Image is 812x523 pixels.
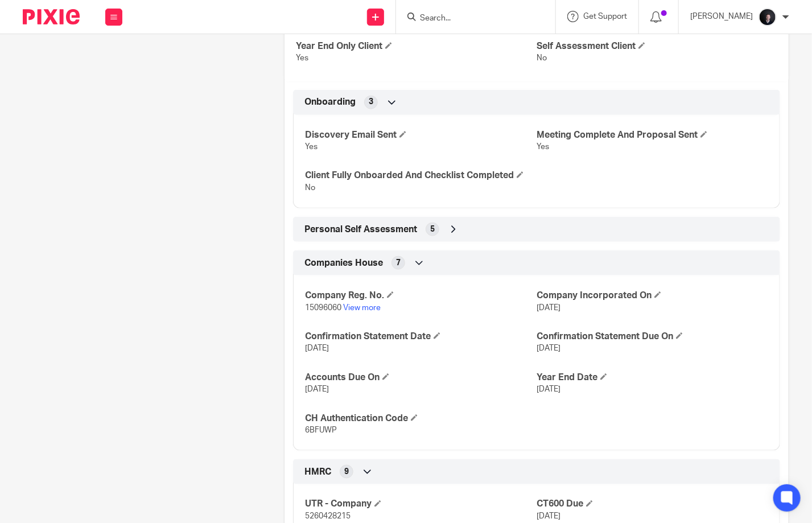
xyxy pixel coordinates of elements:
h4: CT600 Due [537,499,768,510]
h4: Confirmation Statement Due On [537,331,768,343]
span: [DATE] [537,344,560,352]
h4: Meeting Complete And Proposal Sent [537,129,768,141]
h4: Company Reg. No. [305,290,537,302]
h4: Self Assessment Client [537,40,777,52]
span: [DATE] [537,513,560,521]
span: 5 [430,224,435,235]
span: Get Support [583,13,627,20]
span: 5260428215 [305,513,351,521]
h4: Client Fully Onboarded And Checklist Completed [305,170,537,182]
span: 9 [344,466,349,477]
span: 6BFUWP [305,426,337,434]
h4: Company Incorporated On [537,290,768,302]
span: 3 [369,96,373,108]
p: [PERSON_NAME] [690,11,753,22]
h4: Year End Only Client [296,40,537,52]
span: 7 [396,257,401,269]
h4: Accounts Due On [305,372,537,384]
span: [DATE] [305,344,329,352]
a: View more [343,304,381,312]
img: 455A2509.jpg [759,8,777,26]
span: [DATE] [537,304,560,312]
span: No [305,184,315,192]
span: Yes [296,54,308,62]
span: HMRC [304,466,331,478]
h4: Confirmation Statement Date [305,331,537,343]
span: Personal Self Assessment [304,224,417,236]
span: Yes [537,143,549,151]
h4: UTR - Company [305,499,537,510]
span: 15096060 [305,304,341,312]
h4: Discovery Email Sent [305,129,537,141]
span: Companies House [304,257,383,269]
input: Search [419,14,521,24]
span: Onboarding [304,96,356,108]
span: [DATE] [305,385,329,393]
h4: CH Authentication Code [305,413,537,425]
span: No [537,54,547,62]
img: Pixie [23,9,80,24]
span: [DATE] [537,385,560,393]
span: Yes [305,143,318,151]
h4: Year End Date [537,372,768,384]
